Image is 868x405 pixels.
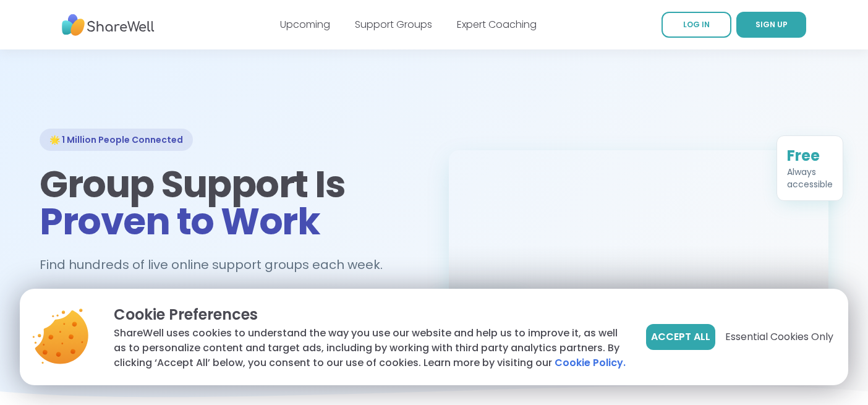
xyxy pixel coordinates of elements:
img: ShareWell Nav Logo [62,8,155,42]
a: Upcoming [280,17,330,32]
button: Accept All [646,324,715,350]
div: 🌟 1 Million People Connected [40,129,193,151]
a: SIGN UP [736,12,806,38]
a: Cookie Policy. [555,356,626,370]
div: Always accessible [787,166,833,190]
p: ShareWell uses cookies to understand the way you use our website and help us to improve it, as we... [114,326,626,370]
h2: Find hundreds of live online support groups each week. [40,255,396,275]
a: LOG IN [662,12,731,38]
span: Proven to Work [40,195,320,247]
span: Accept All [651,330,710,344]
span: LOG IN [683,19,710,30]
p: Cookie Preferences [114,304,626,326]
h1: Group Support Is [40,166,419,240]
span: SIGN UP [755,19,788,30]
a: Support Groups [355,17,432,32]
a: Expert Coaching [457,17,537,32]
span: Essential Cookies Only [725,330,833,344]
div: Free [787,146,833,166]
